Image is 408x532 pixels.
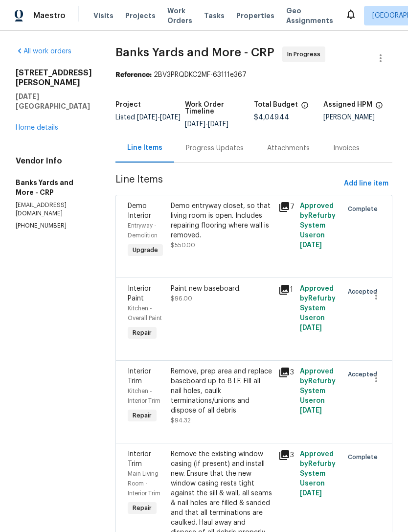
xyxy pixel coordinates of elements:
[115,175,340,193] span: Line Items
[127,143,162,153] div: Line Items
[115,70,392,80] div: 2BV3PRQDKC2MF-63111e367
[236,11,274,21] span: Properties
[171,417,191,423] span: $94.32
[129,411,156,420] span: Repair
[301,101,309,114] span: The total cost of line items that have been proposed by Opendoor. This sum includes line items th...
[300,407,322,414] span: [DATE]
[278,201,294,213] div: 7
[16,124,58,131] a: Home details
[300,451,336,497] span: Approved by Refurby System User on
[171,296,192,301] span: $96.00
[93,11,113,21] span: Visits
[300,242,322,249] span: [DATE]
[333,143,360,153] div: Invoices
[375,101,383,114] span: The hpm assigned to this work order.
[16,48,71,55] a: All work orders
[115,114,181,121] span: Listed
[16,156,92,166] h4: Vendor Info
[128,368,151,385] span: Interior Trim
[128,471,160,496] span: Main Living Room - Interior Trim
[115,46,274,58] span: Banks Yards and More - CRP
[300,490,322,497] span: [DATE]
[185,101,254,115] h5: Work Order Timeline
[171,367,272,416] div: Remove, prep area and replace baseboard up to 8 LF. Fill all nail holes, caulk terminations/union...
[129,245,162,255] span: Upgrade
[254,101,298,108] h5: Total Budget
[129,503,156,513] span: Repair
[125,11,156,21] span: Projects
[171,201,272,240] div: Demo entryway closet, so that living room is open. Includes repairing flooring where wall is remo...
[300,285,336,331] span: Approved by Refurby System User on
[278,367,294,378] div: 3
[16,68,92,88] h2: [STREET_ADDRESS][PERSON_NAME]
[115,71,152,78] b: Reference:
[137,114,181,121] span: -
[348,452,382,462] span: Complete
[186,143,244,153] div: Progress Updates
[340,175,392,193] button: Add line item
[160,114,181,121] span: [DATE]
[128,451,151,467] span: Interior Trim
[171,284,272,294] div: Paint new baseboard.
[167,6,192,25] span: Work Orders
[254,114,289,121] span: $4,049.44
[300,203,336,249] span: Approved by Refurby System User on
[171,242,195,248] span: $550.00
[348,204,382,214] span: Complete
[128,285,151,302] span: Interior Paint
[185,121,205,128] span: [DATE]
[185,121,228,128] span: -
[129,328,156,338] span: Repair
[128,388,160,404] span: Kitchen - Interior Trim
[323,101,372,108] h5: Assigned HPM
[278,449,294,461] div: 3
[16,222,92,230] p: [PHONE_NUMBER]
[287,49,324,59] span: In Progress
[300,324,322,331] span: [DATE]
[33,11,66,21] span: Maestro
[16,178,92,197] h5: Banks Yards and More - CRP
[128,203,151,219] span: Demo Interior
[267,143,310,153] div: Attachments
[16,92,92,111] h5: [DATE][GEOGRAPHIC_DATA]
[16,201,92,218] p: [EMAIL_ADDRESS][DOMAIN_NAME]
[208,121,228,128] span: [DATE]
[286,6,333,25] span: Geo Assignments
[300,368,336,414] span: Approved by Refurby System User on
[137,114,158,121] span: [DATE]
[323,114,393,121] div: [PERSON_NAME]
[204,12,225,19] span: Tasks
[128,305,162,321] span: Kitchen - Overall Paint
[128,223,158,238] span: Entryway - Demolition
[348,370,381,379] span: Accepted
[348,287,381,297] span: Accepted
[278,284,294,296] div: 1
[344,178,388,190] span: Add line item
[115,101,141,108] h5: Project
